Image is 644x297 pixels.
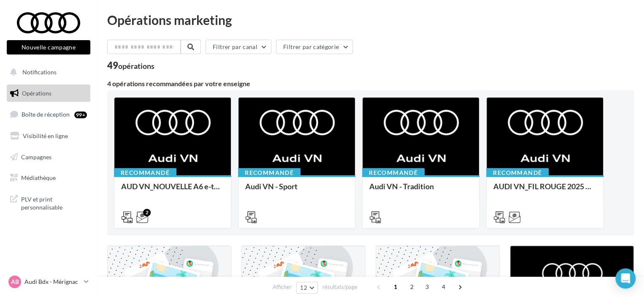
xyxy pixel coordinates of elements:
div: Recommandé [238,168,300,177]
div: 2 [143,209,151,216]
span: AB [11,278,19,286]
div: 49 [107,61,154,70]
div: 99+ [74,112,87,118]
span: 4 [437,280,450,294]
a: Boîte de réception99+ [5,105,92,123]
span: Opérations [22,90,51,97]
button: Nouvelle campagne [7,40,90,54]
div: Opérations marketing [107,14,634,26]
a: Visibilité en ligne [5,127,92,145]
div: Recommandé [114,168,176,177]
span: Médiathèque [21,174,56,181]
span: Afficher [273,283,292,291]
div: opérations [118,62,154,70]
div: Audi VN - Sport [245,182,348,199]
div: 4 opérations recommandées par votre enseigne [107,80,634,87]
button: Filtrer par catégorie [276,40,353,54]
div: AUDI VN_FIL ROUGE 2025 - A1, Q2, Q3, Q5 et Q4 e-tron [493,182,596,199]
div: Audi VN - Tradition [369,182,472,199]
p: Audi Bdx - Mérignac [24,278,81,286]
span: résultats/page [322,283,357,291]
div: Open Intercom Messenger [615,268,636,289]
span: Boîte de réception [22,111,70,118]
span: Notifications [22,68,57,76]
span: Campagnes [21,153,51,160]
span: Visibilité en ligne [23,132,68,139]
span: 1 [389,280,402,294]
a: Campagnes [5,148,92,166]
a: Opérations [5,84,92,102]
div: AUD VN_NOUVELLE A6 e-tron [121,182,224,199]
span: 2 [405,280,419,294]
div: Recommandé [362,168,425,177]
span: PLV et print personnalisable [21,193,87,212]
span: 12 [300,284,307,291]
a: PLV et print personnalisable [5,190,92,215]
button: Notifications [5,63,89,81]
span: 3 [420,280,434,294]
button: Filtrer par canal [206,40,271,54]
button: 12 [296,282,318,294]
a: AB Audi Bdx - Mérignac [7,274,90,290]
div: Recommandé [486,168,549,177]
a: Médiathèque [5,169,92,187]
